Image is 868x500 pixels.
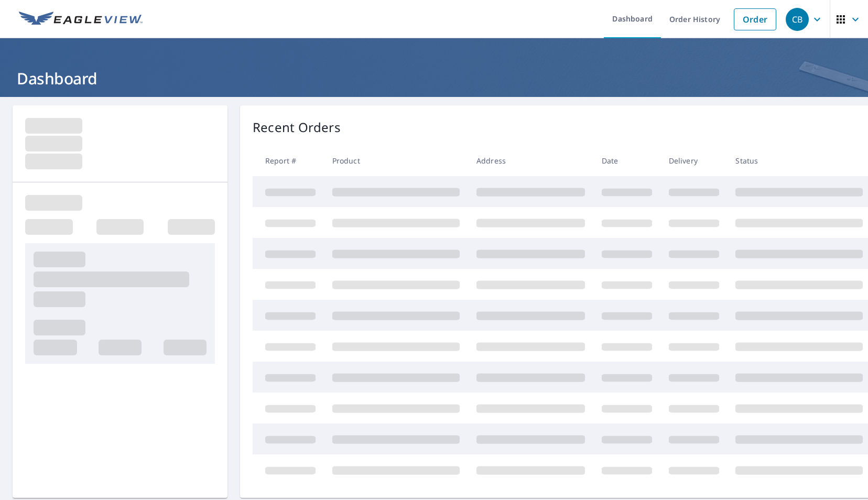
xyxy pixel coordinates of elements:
img: EV Logo [19,12,143,27]
th: Product [324,145,468,176]
a: Order [734,8,776,30]
p: Recent Orders [253,118,341,137]
th: Report # [253,145,324,176]
h1: Dashboard [13,68,855,89]
div: CB [786,8,809,31]
th: Delivery [660,145,728,176]
th: Address [468,145,593,176]
th: Date [593,145,660,176]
